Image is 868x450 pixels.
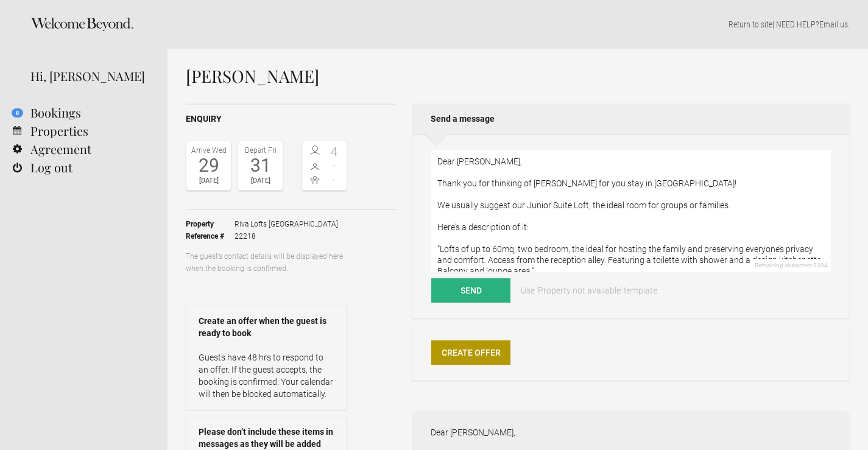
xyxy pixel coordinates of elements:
[235,230,338,242] span: 22218
[186,230,235,242] strong: Reference #
[729,19,772,29] a: Return to site
[186,218,235,230] strong: Property
[325,160,344,172] span: -
[235,218,338,230] span: Riva Lofts [GEOGRAPHIC_DATA]
[186,67,850,85] h1: [PERSON_NAME]
[199,351,334,400] p: Guests have 48 hrs to respond to an offer. If the guest accepts, the booking is confirmed. Your c...
[325,174,344,186] span: -
[12,108,23,118] flynt-notification-badge: 8
[186,113,396,125] h2: Enquiry
[512,278,666,303] a: Use 'Property not available' template
[189,175,228,187] div: [DATE]
[431,340,510,365] a: Create Offer
[189,156,228,175] div: 29
[431,278,510,303] button: Send
[412,104,850,134] h2: Send a message
[199,315,334,339] strong: Create an offer when the guest is ready to book
[186,250,347,275] p: The guest’s contact details will be displayed here when the booking is confirmed.
[819,19,848,29] a: Email us
[186,18,850,30] p: | NEED HELP? .
[241,144,280,156] div: Depart Fri
[241,175,280,187] div: [DATE]
[325,146,344,158] span: 4
[241,156,280,175] div: 31
[30,67,149,85] div: Hi, [PERSON_NAME]
[189,144,228,156] div: Arrive Wed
